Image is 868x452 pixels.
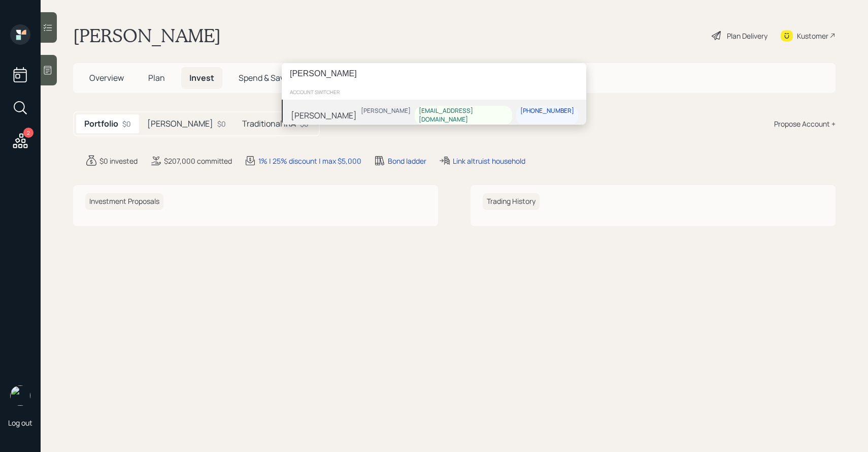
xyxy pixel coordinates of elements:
[282,84,586,100] div: account switcher
[520,107,574,115] div: [PHONE_NUMBER]
[419,107,508,124] div: [EMAIL_ADDRESS][DOMAIN_NAME]
[361,107,411,115] div: [PERSON_NAME]
[291,109,357,122] div: [PERSON_NAME]
[282,63,586,84] input: Type a command or search…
